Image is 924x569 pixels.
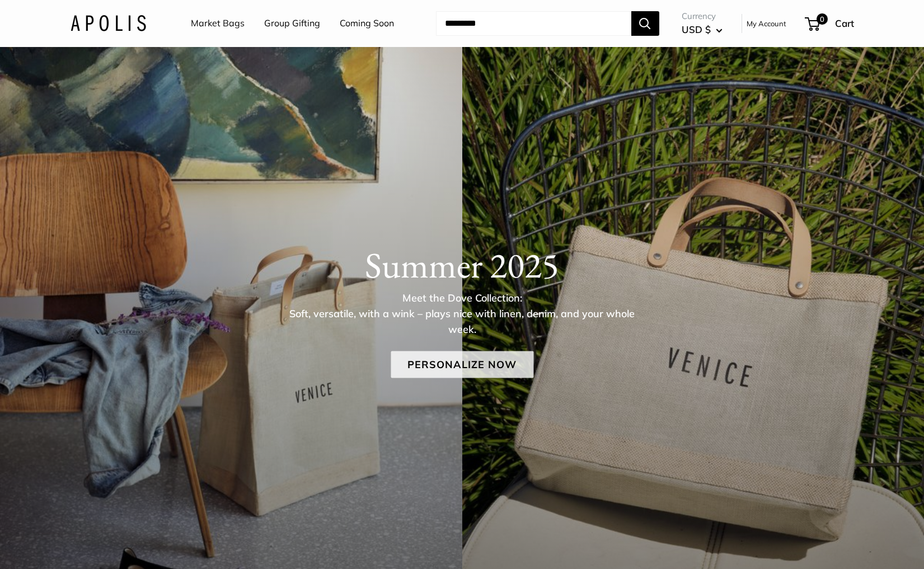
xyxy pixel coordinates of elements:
[71,15,146,31] img: Apolis
[835,17,854,29] span: Cart
[806,15,854,32] a: 0 Cart
[340,15,394,32] a: Coming Soon
[682,8,723,24] span: Currency
[682,23,711,35] span: USD $
[391,351,533,378] a: Personalize Now
[747,17,786,30] a: My Account
[264,15,320,32] a: Group Gifting
[191,15,245,32] a: Market Bags
[71,244,854,286] h1: Summer 2025
[631,11,659,36] button: Search
[682,21,723,39] button: USD $
[816,13,827,25] span: 0
[436,11,631,36] input: Search...
[280,290,644,337] p: Meet the Dove Collection: Soft, versatile, with a wink – plays nice with linen, denim, and your w...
